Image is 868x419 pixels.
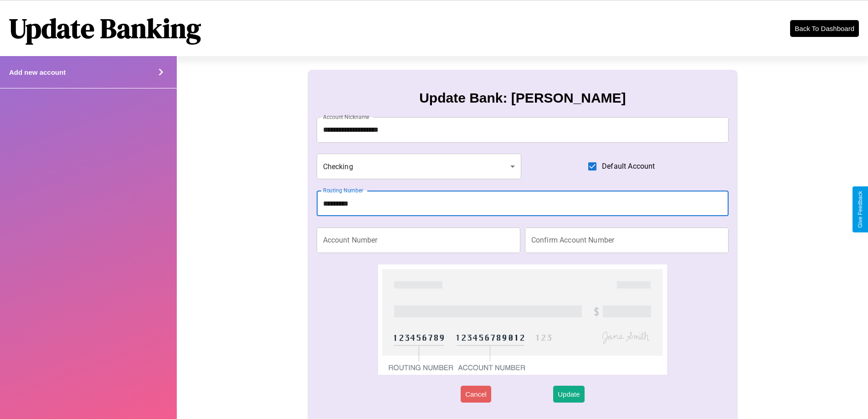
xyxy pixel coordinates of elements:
button: Back To Dashboard [790,20,859,37]
h3: Update Bank: [PERSON_NAME] [419,90,626,106]
label: Account Nickname [323,113,370,121]
button: Update [553,386,584,403]
h4: Add new account [9,68,66,76]
h1: Update Banking [9,10,201,47]
button: Cancel [461,386,491,403]
div: Checking [317,154,522,179]
div: Give Feedback [857,191,863,228]
label: Routing Number [323,186,363,194]
span: Default Account [602,161,655,172]
img: check [378,264,667,375]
